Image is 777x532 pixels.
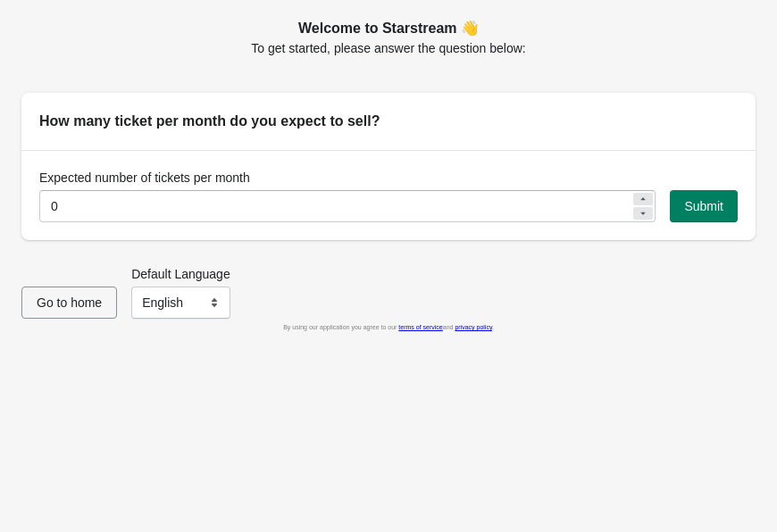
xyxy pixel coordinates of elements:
span: Submit [684,199,723,213]
h2: How many ticket per month do you expect to sell? [39,111,738,132]
label: Default Language [131,265,230,283]
label: Expected number of tickets per month [39,169,250,187]
a: Go to home [21,295,117,310]
span: Go to home [37,295,102,310]
div: By using our application you agree to our and . [21,319,756,337]
a: terms of service [398,324,442,330]
a: privacy policy [455,324,492,330]
button: Submit [670,190,738,222]
button: Go to home [21,287,117,319]
div: To get started, please answer the question below: [21,18,756,57]
h2: Welcome to Starstream 👋 [21,18,756,39]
